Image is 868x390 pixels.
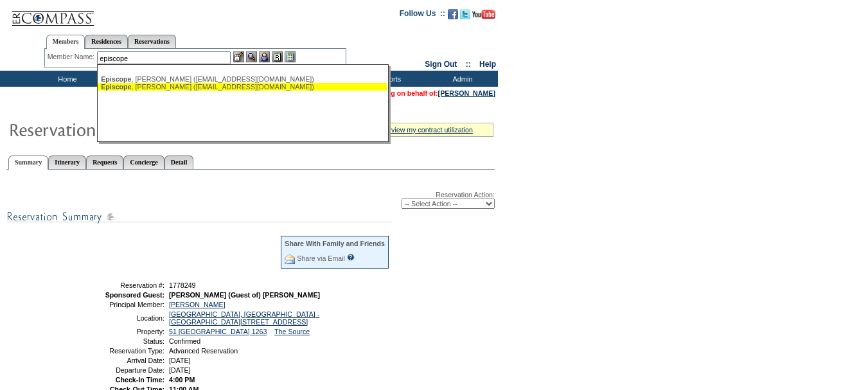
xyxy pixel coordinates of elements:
[85,35,128,48] a: Residences
[272,51,283,62] img: Reservations
[169,366,191,374] span: [DATE]
[6,209,392,225] img: subTtlResSummary.gif
[73,357,164,364] td: Arrival Date:
[259,51,270,62] img: Impersonate
[29,71,103,87] td: Home
[169,310,319,326] a: [GEOGRAPHIC_DATA], [GEOGRAPHIC_DATA] - [GEOGRAPHIC_DATA][STREET_ADDRESS]
[128,35,176,48] a: Reservations
[169,291,320,299] span: [PERSON_NAME] (Guest of) [PERSON_NAME]
[448,13,458,21] a: Become our fan on Facebook
[73,301,164,308] td: Principal Member:
[48,51,97,62] div: Member Name:
[6,191,495,209] div: Reservation Action:
[169,376,195,384] span: 4:00 PM
[274,328,310,335] a: The Source
[297,254,345,262] a: Share via Email
[73,337,164,345] td: Status:
[164,155,194,169] a: Detail
[73,366,164,374] td: Departure Date:
[348,89,495,97] span: You are acting on behalf of:
[400,8,445,23] td: Follow Us ::
[73,281,164,289] td: Reservation #:
[233,51,244,62] img: b_edit.gif
[448,9,458,19] img: Become our fan on Facebook
[101,75,384,83] div: , [PERSON_NAME] ([EMAIL_ADDRESS][DOMAIN_NAME])
[101,75,131,83] span: Episcope
[105,291,164,299] strong: Sponsored Guest:
[385,126,473,134] a: » view my contract utilization
[101,83,384,91] div: , [PERSON_NAME] ([EMAIL_ADDRESS][DOMAIN_NAME])
[116,376,164,384] strong: Check-In Time:
[73,328,164,335] td: Property:
[169,328,267,335] a: 51 [GEOGRAPHIC_DATA] 1263
[285,51,296,62] img: b_calculator.gif
[86,155,123,169] a: Requests
[46,35,85,49] a: Members
[472,10,495,19] img: Subscribe to our YouTube Channel
[48,155,86,169] a: Itinerary
[73,347,164,355] td: Reservation Type:
[169,347,238,355] span: Advanced Reservation
[73,310,164,326] td: Location:
[438,89,495,97] a: [PERSON_NAME]
[169,281,196,289] span: 1778249
[101,83,131,91] span: Episcope
[246,51,257,62] img: View
[169,337,200,345] span: Confirmed
[8,155,48,170] a: Summary
[425,60,457,69] a: Sign Out
[460,9,470,19] img: Follow us on Twitter
[472,13,495,21] a: Subscribe to our YouTube Channel
[123,155,164,169] a: Concierge
[424,71,498,87] td: Admin
[479,60,496,69] a: Help
[285,240,385,247] div: Share With Family and Friends
[8,116,265,142] img: Reservaton Summary
[347,254,355,261] input: What is this?
[169,301,226,308] a: [PERSON_NAME]
[466,60,471,69] span: ::
[460,13,470,21] a: Follow us on Twitter
[169,357,191,364] span: [DATE]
